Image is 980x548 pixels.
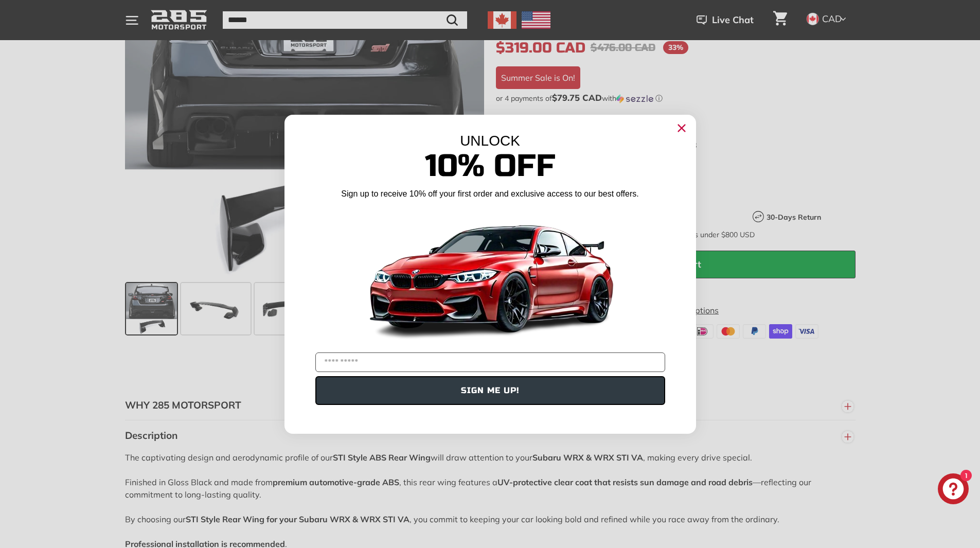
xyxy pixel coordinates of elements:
[315,376,665,405] button: SIGN ME UP!
[673,120,690,136] button: Close dialog
[362,204,619,348] img: Banner showing BMW 4 Series Body kit
[341,189,638,198] span: Sign up to receive 10% off your first order and exclusive access to our best offers.
[425,147,556,185] span: 10% Off
[315,352,665,372] input: YOUR EMAIL
[460,133,520,149] span: UNLOCK
[935,473,972,507] inbox-online-store-chat: Shopify online store chat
